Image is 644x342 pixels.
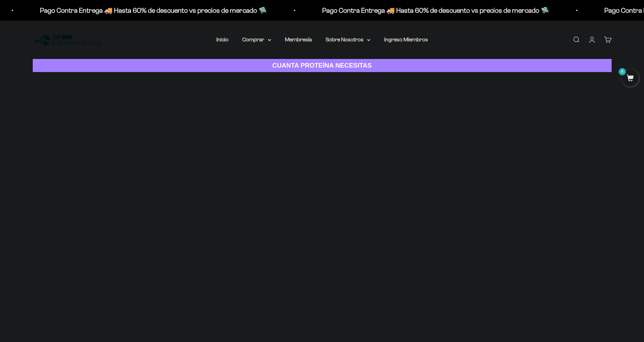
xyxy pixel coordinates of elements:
[618,68,626,76] mark: 0
[216,37,228,42] a: Inicio
[33,59,612,72] a: CUANTA PROTEÍNA NECESITAS
[242,35,271,44] summary: Comprar
[622,75,639,82] a: 0
[326,35,370,44] summary: Sobre Nosotros
[384,37,428,42] a: Ingreso Miembros
[40,5,267,16] p: Pago Contra Entrega 🚚 Hasta 60% de descuento vs precios de mercado 🛸
[272,62,372,69] strong: CUANTA PROTEÍNA NECESITAS
[322,5,549,16] p: Pago Contra Entrega 🚚 Hasta 60% de descuento vs precios de mercado 🛸
[285,37,312,42] a: Membresía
